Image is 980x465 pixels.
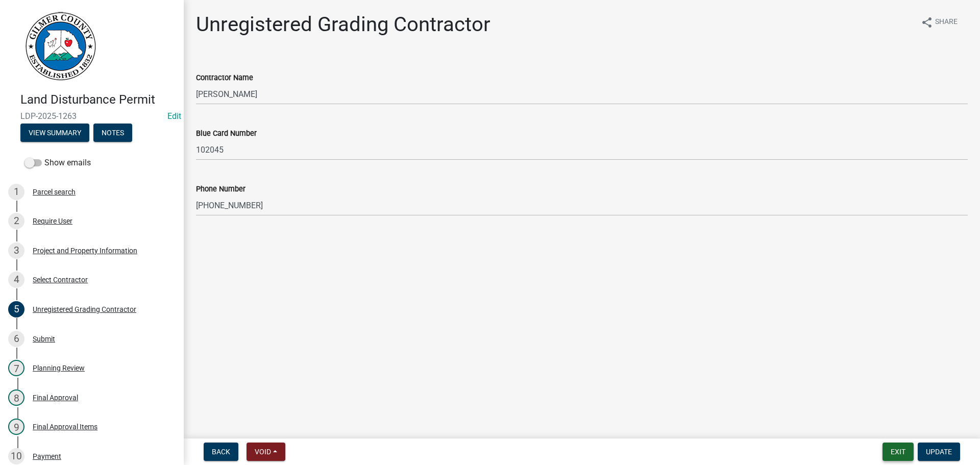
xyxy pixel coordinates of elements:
[8,331,24,347] div: 6
[33,276,88,283] div: Select Contractor
[196,75,253,82] label: Contractor Name
[247,443,285,461] button: Void
[167,111,181,121] a: Edit
[20,11,97,82] img: Gilmer County, Georgia
[8,242,24,259] div: 3
[8,360,24,376] div: 7
[93,124,132,142] button: Notes
[20,92,176,107] h4: Land Disturbance Permit
[24,157,91,169] label: Show emails
[20,129,89,137] wm-modal-confirm: Summary
[8,389,24,406] div: 8
[33,364,85,372] div: Planning Review
[8,419,24,435] div: 9
[33,306,136,313] div: Unregistered Grading Contractor
[33,423,97,430] div: Final Approval Items
[926,448,952,456] span: Update
[33,453,61,460] div: Payment
[913,12,966,32] button: shareShare
[196,186,246,193] label: Phone Number
[883,443,914,461] button: Exit
[8,184,24,200] div: 1
[33,217,72,225] div: Require User
[212,448,230,456] span: Back
[921,16,933,29] i: share
[93,129,132,137] wm-modal-confirm: Notes
[8,213,24,229] div: 2
[8,272,24,288] div: 4
[8,448,24,464] div: 10
[918,443,960,461] button: Update
[255,448,271,456] span: Void
[33,335,55,342] div: Submit
[33,188,76,195] div: Parcel search
[204,443,238,461] button: Back
[20,124,89,142] button: View Summary
[196,130,257,137] label: Blue Card Number
[33,394,78,401] div: Final Approval
[196,12,491,37] h1: Unregistered Grading Contractor
[33,247,137,254] div: Project and Property Information
[20,111,163,121] span: LDP-2025-1263
[167,111,181,121] wm-modal-confirm: Edit Application Number
[935,16,958,29] span: Share
[8,301,24,317] div: 5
